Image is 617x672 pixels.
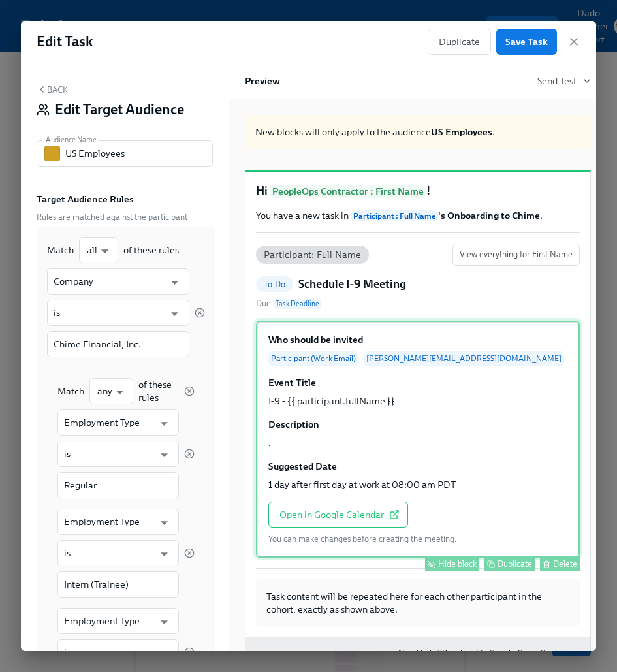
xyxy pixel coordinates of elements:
[505,35,548,48] span: Save Task
[154,643,174,664] button: Open
[273,299,322,309] span: Task Deadline
[398,647,580,660] a: Need help? Reach out to People Operations Team
[89,378,133,404] div: any
[439,35,480,48] span: Duplicate
[154,544,174,564] button: Open
[298,276,406,292] h5: Schedule I-9 Meeting
[165,272,185,293] button: Open
[484,556,535,571] button: Duplicate
[55,100,184,120] h4: Edit Target Audience
[37,84,68,95] button: Back
[425,556,479,571] button: Hide block
[256,250,369,260] span: Participant: Full Name
[57,385,84,398] div: Match
[270,185,426,198] span: PeopleOps Contractor : First Name
[37,193,134,206] label: Target Audience Rules
[256,209,580,223] p: You have a new task in .
[498,559,532,569] div: Duplicate
[553,559,577,569] div: Delete
[154,413,174,434] button: Open
[351,210,540,221] strong: 's Onboarding to Chime
[79,237,118,263] div: all
[256,579,580,626] div: Task content will be repeated here for each other participant in the cohort, exactly as shown above.
[256,297,322,310] span: Due
[351,210,438,221] span: Participant : Full Name
[37,32,93,52] h1: Edit Task
[123,244,179,257] div: of these rules
[460,248,573,261] span: View everything for First Name
[256,183,580,199] h1: Hi !
[165,304,185,324] button: Open
[537,74,591,88] button: Send Test
[256,280,293,289] span: To Do
[154,612,174,632] button: Open
[452,244,580,266] button: View everything for First Name
[438,559,477,569] div: Hide block
[47,244,74,257] div: Match
[37,211,215,223] span: Rules are matched against the participant
[255,126,495,138] span: New blocks will only apply to the audience .
[256,321,580,558] div: Who should be invitedParticipant (Work Email)[PERSON_NAME][EMAIL_ADDRESS][DOMAIN_NAME]Event Title...
[138,378,184,404] div: of these rules
[154,513,174,533] button: Open
[496,29,557,55] button: Save Task
[245,74,280,88] h6: Preview
[540,556,580,571] button: Delete
[431,126,492,138] strong: US Employees
[154,445,174,465] button: Open
[428,29,491,55] button: Duplicate
[65,140,213,167] input: Enter a name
